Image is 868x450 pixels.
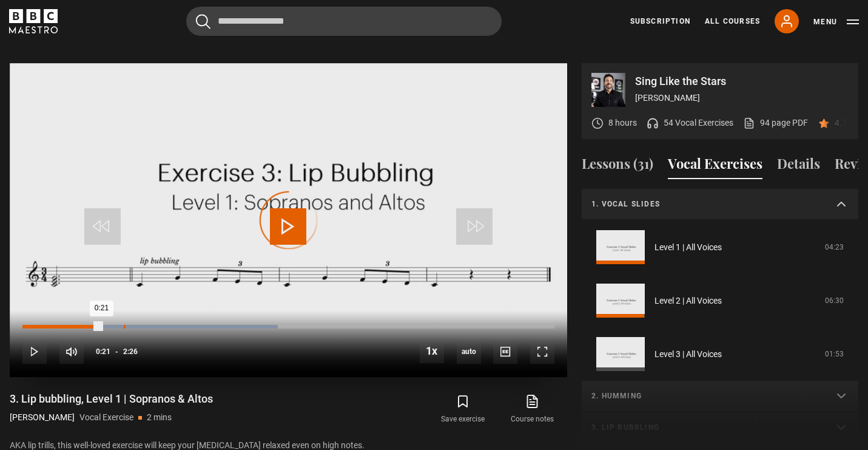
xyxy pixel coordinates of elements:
p: 8 hours [608,117,637,129]
p: Sing Like the Stars [635,76,849,87]
video-js: Video Player [10,63,567,377]
svg: BBC Maestro [9,9,58,33]
button: Fullscreen [530,339,554,364]
a: Level 1 | All Voices [654,241,722,254]
a: 94 page PDF [743,117,808,129]
a: Subscription [630,16,690,27]
a: Level 2 | All Voices [654,295,722,307]
button: Save exercise [428,392,497,427]
div: Progress Bar [22,325,554,329]
button: Toggle navigation [813,16,859,28]
div: Current quality: 720p [457,339,481,364]
a: Course notes [498,392,567,427]
p: 2 mins [147,411,172,424]
h1: 3. Lip bubbling, Level 1 | Sopranos & Altos [10,392,213,406]
p: [PERSON_NAME] [635,92,849,104]
button: Playback Rate [420,339,444,363]
button: Play [22,339,47,364]
span: 2:26 [123,341,138,363]
button: Lessons (31) [582,154,653,179]
button: Captions [493,339,517,364]
p: Vocal Exercise [79,411,133,424]
p: [PERSON_NAME] [10,411,75,424]
span: 0:21 [96,341,110,363]
button: Submit the search query [196,14,210,29]
input: Search [186,7,502,36]
button: Mute [59,339,84,364]
button: Vocal Exercises [668,154,762,179]
a: All Courses [705,16,760,27]
span: - [115,347,118,356]
p: 1. Vocal slides [591,199,819,210]
summary: 1. Vocal slides [582,189,858,220]
p: 54 Vocal Exercises [664,117,733,129]
span: auto [457,339,481,364]
button: Details [777,154,820,179]
a: Level 3 | All Voices [654,348,722,361]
